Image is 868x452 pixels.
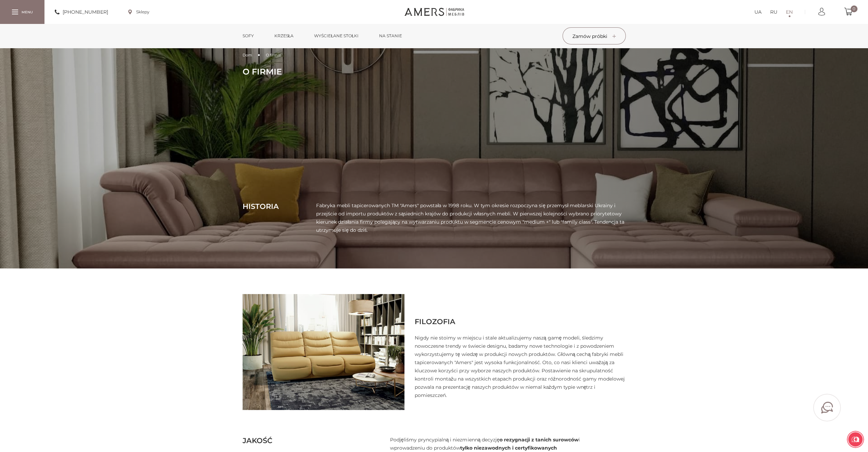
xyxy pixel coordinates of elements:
a: Sklepy [128,9,150,15]
span: Dom [243,53,252,57]
h2: HISTORIA [243,201,306,212]
h2: JAKOŚĆ [243,436,355,446]
p: Fabryka mebli tapicerowanych TM "Amers" powstała w 1998 roku. W tym okresie rozpoczyna się przemy... [316,201,625,234]
button: Zamów próbki [562,27,626,44]
a: EN [786,8,793,16]
a: Wyściełane stołki [309,24,363,48]
p: Nigdy nie stoimy w miejscu i stale aktualizujemy naszą gamę modeli, śledzimy nowoczesne trendy w ... [415,334,626,399]
h1: O firmie [243,67,626,77]
span: 0 [851,5,857,12]
a: Sofy [237,24,259,48]
a: Na stanie [374,24,407,48]
a: Krzesła [269,24,299,48]
h2: FILOZOFIA [415,317,626,327]
font: Zamów próbki [572,33,607,39]
a: Dom [243,52,252,58]
a: UA [754,8,762,16]
b: o rezygnacji z tanich surowców [500,437,579,443]
a: [PHONE_NUMBER] [55,8,108,16]
a: RU [770,8,777,16]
